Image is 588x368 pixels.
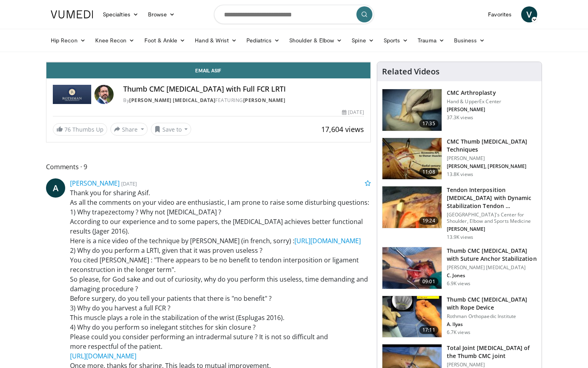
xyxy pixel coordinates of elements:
[51,10,93,18] img: VuMedi Logo
[46,162,371,172] span: Comments 9
[123,85,364,94] h4: Thumb CMC [MEDICAL_DATA] with Full FCR LRTI
[382,296,537,338] a: 17:11 Thumb CMC [MEDICAL_DATA] with Rope Device Rothman Orthopaedic Institute A. Ilyas 6.7K views
[342,109,364,116] div: [DATE]
[382,89,537,131] a: 17:35 CMC Arthroplasty Hand & UpperEx Center [PERSON_NAME] 37.3K views
[382,138,442,180] img: 08bc6ee6-87c4-498d-b9ad-209c97b58688.150x105_q85_crop-smart_upscale.jpg
[447,362,537,368] p: [PERSON_NAME]
[64,126,71,133] span: 76
[447,114,473,121] p: 37.3K views
[447,313,537,320] p: Rothman Orthopaedic Institute
[347,32,378,48] a: Spine
[447,106,502,113] p: [PERSON_NAME]
[419,326,438,334] span: 17:11
[46,62,370,78] a: Email Asif
[140,32,190,48] a: Foot & Ankle
[321,124,364,134] span: 17,604 views
[449,32,490,48] a: Business
[98,6,143,22] a: Specialties
[90,32,140,48] a: Knee Recon
[447,171,473,178] p: 13.8K views
[214,5,374,24] input: Search topics, interventions
[447,226,537,232] p: [PERSON_NAME]
[447,344,537,360] h3: Total Joint [MEDICAL_DATA] of the Thumb CMC joint
[243,97,286,104] a: [PERSON_NAME]
[447,212,537,224] p: [GEOGRAPHIC_DATA]'s Center for Shoulder, Elbow and Sports Medicine
[151,123,192,136] button: Save to
[447,296,537,312] h3: Thumb CMC [MEDICAL_DATA] with Rope Device
[110,123,148,136] button: Share
[382,89,442,131] img: 54618_0000_3.png.150x105_q85_crop-smart_upscale.jpg
[70,179,120,188] a: [PERSON_NAME]
[382,247,537,289] a: 09:01 Thumb CMC [MEDICAL_DATA] with Suture Anchor Stabilization [PERSON_NAME] [MEDICAL_DATA] C. J...
[447,163,537,170] p: [PERSON_NAME], [PERSON_NAME]
[447,89,502,97] h3: CMC Arthroplasty
[447,329,470,336] p: 6.7K views
[447,98,502,105] p: Hand & UpperEx Center
[382,186,537,240] a: 19:24 Tendon Interposition [MEDICAL_DATA] with Dynamic Stabilization Tendon … [GEOGRAPHIC_DATA]'s...
[46,62,370,62] video-js: Video Player
[447,155,537,162] p: [PERSON_NAME]
[129,97,215,104] a: [PERSON_NAME] [MEDICAL_DATA]
[447,138,537,154] h3: CMC Thumb [MEDICAL_DATA] Techniques
[382,186,442,228] img: rosenwasser_basal_joint_1.png.150x105_q85_crop-smart_upscale.jpg
[70,352,136,360] a: [URL][DOMAIN_NAME]
[447,280,470,287] p: 6.9K views
[382,138,537,180] a: 11:08 CMC Thumb [MEDICAL_DATA] Techniques [PERSON_NAME] [PERSON_NAME], [PERSON_NAME] 13.8K views
[53,85,91,104] img: Rothman Hand Surgery
[294,236,361,245] a: [URL][DOMAIN_NAME]
[143,6,180,22] a: Browse
[447,321,537,328] p: A. Ilyas
[46,178,65,198] a: A
[419,217,438,225] span: 19:24
[447,264,537,271] p: [PERSON_NAME] [MEDICAL_DATA]
[379,32,413,48] a: Sports
[413,32,449,48] a: Trauma
[447,272,537,279] p: C. Jones
[483,6,516,22] a: Favorites
[123,97,364,104] div: By FEATURING
[284,32,347,48] a: Shoulder & Elbow
[447,247,537,263] h3: Thumb CMC [MEDICAL_DATA] with Suture Anchor Stabilization
[419,168,438,176] span: 11:08
[382,296,442,338] img: 3dd28f59-120c-44a4-8b3f-33a431ef1eb2.150x105_q85_crop-smart_upscale.jpg
[447,234,473,240] p: 13.9K views
[382,247,442,289] img: 6c4ab8d9-ead7-46ab-bb92-4bf4fe9ee6dd.150x105_q85_crop-smart_upscale.jpg
[521,6,537,22] a: V
[94,85,114,104] img: Avatar
[190,32,242,48] a: Hand & Wrist
[419,278,438,286] span: 09:01
[53,123,107,136] a: 76 Thumbs Up
[382,67,440,76] h4: Related Videos
[447,186,537,210] h3: Tendon Interposition [MEDICAL_DATA] with Dynamic Stabilization Tendon …
[419,120,438,128] span: 17:35
[121,180,137,187] small: [DATE]
[242,32,284,48] a: Pediatrics
[46,32,90,48] a: Hip Recon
